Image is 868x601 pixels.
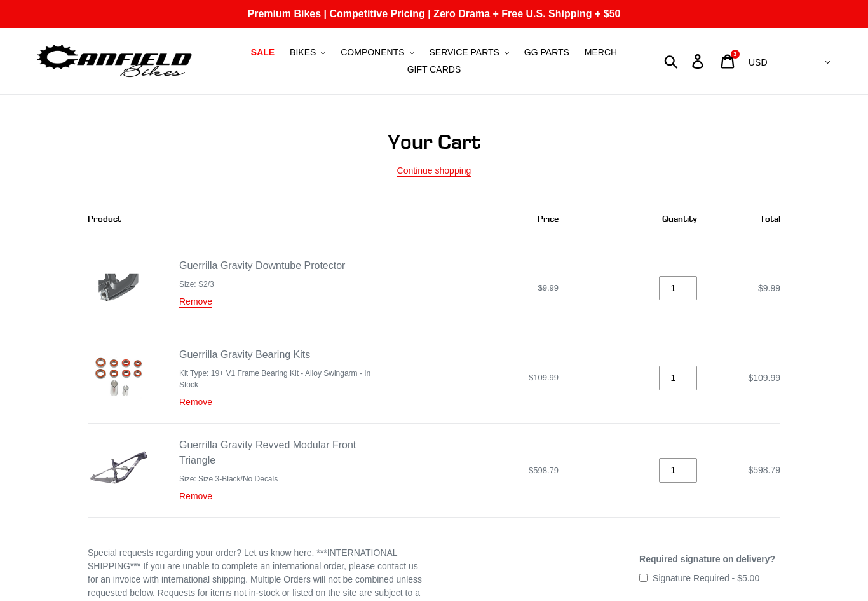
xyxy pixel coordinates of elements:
ul: Product details [179,471,386,485]
h1: Your Cart [88,130,780,154]
a: Remove Guerrilla Gravity Revved Modular Front Triangle - Size 3-Black/No Decals [179,491,212,502]
img: Guerrilla Gravity Bearing Kits [88,347,149,408]
button: COMPONENTS [334,44,420,61]
a: GG PARTS [518,44,576,61]
a: Remove Guerrilla Gravity Downtube Protector - S2/3 [179,296,212,308]
span: $109.99 [748,373,780,383]
ul: Product details [179,365,386,390]
img: Guerrilla Gravity Revved Modular Front Triangle [88,438,149,498]
span: $9.99 [538,283,559,293]
ul: Product details [179,276,345,290]
a: Guerrilla Gravity Bearing Kits [179,349,310,360]
a: 3 [714,48,743,75]
th: Price [400,195,573,244]
th: Product [88,195,400,244]
span: BIKES [290,47,316,58]
span: MERCH [585,47,617,58]
a: Guerrilla Gravity Downtube Protector [179,260,345,271]
img: Guerrilla Gravity Downtube Protector [88,258,149,319]
th: Quantity [573,195,711,244]
a: Continue shopping [397,165,471,177]
a: MERCH [578,44,623,61]
span: SERVICE PARTS [429,47,499,58]
button: SERVICE PARTS [423,44,515,61]
span: SALE [251,47,275,58]
li: Kit Type: 19+ V1 Frame Bearing Kit - Alloy Swingarm - In Stock [179,368,386,390]
img: Canfield Bikes [35,41,194,81]
button: BIKES [283,44,332,61]
a: Guerrilla Gravity Revved Modular Front Triangle [179,439,356,466]
span: $598.79 [748,465,780,475]
span: COMPONENTS [341,47,404,58]
span: Signature Required - $5.00 [653,573,759,583]
span: $598.79 [529,466,559,475]
a: GIFT CARDS [401,61,468,78]
span: 3 [733,51,736,57]
a: SALE [245,44,281,61]
th: Total [711,195,780,244]
span: $9.99 [758,283,780,293]
span: $109.99 [529,373,559,382]
input: Signature Required - $5.00 [639,574,648,582]
li: Size: Size 3-Black/No Decals [179,473,386,485]
span: GIFT CARDS [407,64,461,75]
span: GG PARTS [524,47,569,58]
li: Size: S2/3 [179,279,345,290]
span: Required signature on delivery? [639,554,775,564]
a: Remove Guerrilla Gravity Bearing Kits - 19+ V1 Frame Bearing Kit - Alloy Swingarm - In Stock [179,397,212,408]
